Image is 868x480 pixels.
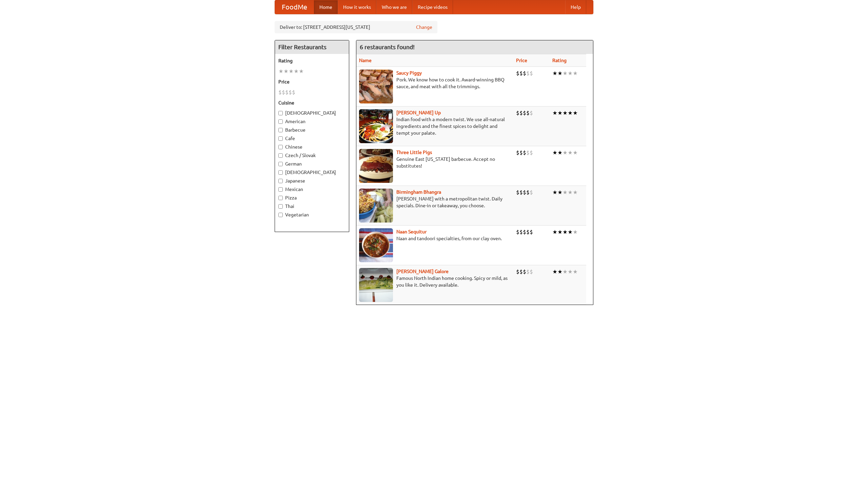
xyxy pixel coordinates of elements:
[285,89,289,96] li: $
[376,0,412,14] a: Who we are
[294,68,299,75] li: ★
[519,228,523,236] li: $
[573,149,578,156] li: ★
[359,189,393,223] img: bhangra.jpg
[396,150,432,155] b: Three Little Pigs
[516,228,519,236] li: $
[519,189,523,196] li: $
[552,109,557,117] li: ★
[278,68,283,75] li: ★
[289,68,294,75] li: ★
[278,118,346,125] label: American
[565,0,586,14] a: Help
[552,70,557,77] li: ★
[314,0,338,14] a: Home
[557,189,563,196] li: ★
[278,57,346,64] h5: Rating
[396,189,441,195] a: Birmingham Bhangra
[278,143,346,150] label: Chinese
[519,109,523,117] li: $
[523,70,526,77] li: $
[557,109,563,117] li: ★
[563,268,568,275] li: ★
[359,228,393,262] img: naansequitur.jpg
[557,228,563,236] li: ★
[526,70,530,77] li: $
[359,156,511,169] p: Genuine East [US_STATE] barbecue. Accept no substitutes!
[523,228,526,236] li: $
[282,89,285,96] li: $
[516,109,519,117] li: $
[278,128,283,132] input: Barbecue
[359,268,393,302] img: currygalore.jpg
[278,196,283,200] input: Pizza
[278,99,346,106] h5: Cuisine
[563,228,568,236] li: ★
[568,268,573,275] li: ★
[563,109,568,117] li: ★
[275,0,314,14] a: FoodMe
[568,189,573,196] li: ★
[278,162,283,166] input: German
[278,160,346,167] label: German
[396,110,441,115] a: [PERSON_NAME] Up
[523,189,526,196] li: $
[278,169,346,176] label: [DEMOGRAPHIC_DATA]
[568,70,573,77] li: ★
[278,177,346,184] label: Japanese
[359,116,511,136] p: Indian food with a modern twist. We use all-natural ingredients and the finest spices to delight ...
[526,109,530,117] li: $
[516,58,527,63] a: Price
[396,269,449,274] a: [PERSON_NAME] Galore
[396,229,427,234] b: Naan Sequitur
[568,149,573,156] li: ★
[530,149,533,156] li: $
[523,268,526,275] li: $
[573,109,578,117] li: ★
[396,70,422,76] a: Saucy Piggy
[359,70,393,103] img: saucy.jpg
[359,76,511,90] p: Pork. We know how to cook it. Award-winning BBQ sauce, and meat with all the trimmings.
[278,135,346,142] label: Cafe
[516,268,519,275] li: $
[292,89,295,96] li: $
[573,228,578,236] li: ★
[519,70,523,77] li: $
[278,204,283,209] input: Thai
[573,189,578,196] li: ★
[568,109,573,117] li: ★
[278,211,346,218] label: Vegetarian
[573,268,578,275] li: ★
[557,149,563,156] li: ★
[278,119,283,124] input: American
[278,179,283,183] input: Japanese
[289,89,292,96] li: $
[526,189,530,196] li: $
[526,268,530,275] li: $
[338,0,376,14] a: How it works
[278,194,346,201] label: Pizza
[359,275,511,288] p: Famous North Indian home cooking. Spicy or mild, as you like it. Delivery available.
[278,127,346,133] label: Barbecue
[278,145,283,149] input: Chinese
[278,170,283,175] input: [DEMOGRAPHIC_DATA]
[360,44,415,50] ng-pluralize: 6 restaurants found!
[523,109,526,117] li: $
[530,70,533,77] li: $
[563,70,568,77] li: ★
[523,149,526,156] li: $
[278,78,346,85] h5: Price
[412,0,453,14] a: Recipe videos
[275,40,349,54] h4: Filter Restaurants
[278,213,283,217] input: Vegetarian
[552,189,557,196] li: ★
[359,149,393,183] img: littlepigs.jpg
[359,58,372,63] a: Name
[563,189,568,196] li: ★
[278,89,282,96] li: $
[359,235,511,242] p: Naan and tandoori specialties, from our clay oven.
[552,268,557,275] li: ★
